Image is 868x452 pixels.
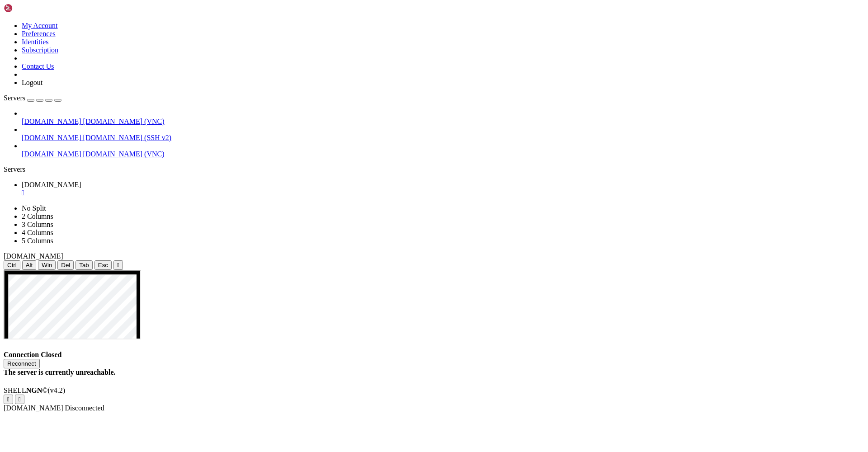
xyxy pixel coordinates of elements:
[22,46,58,54] a: Subscription
[83,134,172,141] span: [DOMAIN_NAME] (SSH v2)
[22,204,46,212] a: No Split
[4,351,61,358] span: Connection Closed
[22,260,37,270] button: Alt
[83,118,165,125] span: [DOMAIN_NAME] (VNC)
[48,386,66,394] span: 4.2.0
[4,359,40,368] button: Reconnect
[22,118,864,126] a: [DOMAIN_NAME] [DOMAIN_NAME] (VNC)
[4,165,864,174] div: Servers
[22,118,81,125] span: [DOMAIN_NAME]
[4,386,65,394] span: SHELL ©
[22,142,864,158] li: [DOMAIN_NAME] [DOMAIN_NAME] (VNC)
[117,262,119,268] div: 
[22,150,81,158] span: [DOMAIN_NAME]
[22,150,864,158] a: [DOMAIN_NAME] [DOMAIN_NAME] (VNC)
[22,229,53,236] a: 4 Columns
[22,22,58,29] a: My Account
[22,134,864,142] a: [DOMAIN_NAME] [DOMAIN_NAME] (SSH v2)
[57,260,74,270] button: Del
[4,94,25,102] span: Servers
[4,260,20,270] button: Ctrl
[22,79,42,86] a: Logout
[22,126,864,142] li: [DOMAIN_NAME] [DOMAIN_NAME] (SSH v2)
[26,386,42,394] b: NGN
[26,262,33,268] span: Alt
[4,4,56,13] img: Shellngn
[65,404,104,412] span: Disconnected
[38,260,56,270] button: Win
[113,260,123,270] button: 
[22,237,53,245] a: 5 Columns
[4,404,63,412] span: [DOMAIN_NAME]
[4,395,13,404] button: 
[98,262,108,268] span: Esc
[19,396,21,403] div: 
[22,30,56,38] a: Preferences
[75,260,93,270] button: Tab
[61,262,70,268] span: Del
[22,134,81,141] span: [DOMAIN_NAME]
[83,150,165,158] span: [DOMAIN_NAME] (VNC)
[22,38,49,46] a: Identities
[22,109,864,126] li: [DOMAIN_NAME] [DOMAIN_NAME] (VNC)
[42,262,52,268] span: Win
[7,262,17,268] span: Ctrl
[4,94,61,102] a: Servers
[22,221,53,228] a: 3 Columns
[22,212,53,220] a: 2 Columns
[79,262,89,268] span: Tab
[22,181,864,197] a: home.ycloud.info
[22,62,54,70] a: Contact Us
[7,396,9,403] div: 
[4,368,864,377] div: The server is currently unreachable.
[4,252,63,260] span: [DOMAIN_NAME]
[22,181,81,188] span: [DOMAIN_NAME]
[94,260,112,270] button: Esc
[22,189,864,197] a: 
[15,395,24,404] button: 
